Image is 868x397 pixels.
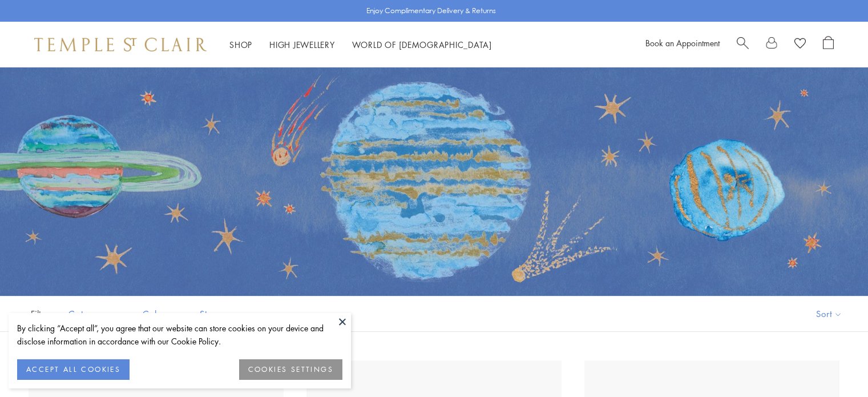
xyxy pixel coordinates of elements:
[352,39,492,50] a: World of [DEMOGRAPHIC_DATA]World of [DEMOGRAPHIC_DATA]
[134,301,185,327] button: Color
[269,39,335,50] a: High JewelleryHigh Jewellery
[790,296,868,331] button: Show sort by
[191,301,243,327] button: Stone
[137,307,185,321] span: Color
[17,322,342,348] div: By clicking “Accept all”, you agree that our website can store cookies on your device and disclos...
[60,301,128,327] button: Category
[63,307,128,321] span: Category
[239,359,342,380] button: COOKIES SETTINGS
[823,36,834,53] a: Open Shopping Bag
[794,36,806,53] a: View Wishlist
[645,37,720,49] a: Book an Appointment
[737,36,749,53] a: Search
[194,307,243,321] span: Stone
[17,359,130,380] button: ACCEPT ALL COOKIES
[34,38,207,51] img: Temple St. Clair
[229,38,492,52] nav: Main navigation
[366,5,496,17] p: Enjoy Complimentary Delivery & Returns
[229,39,252,50] a: ShopShop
